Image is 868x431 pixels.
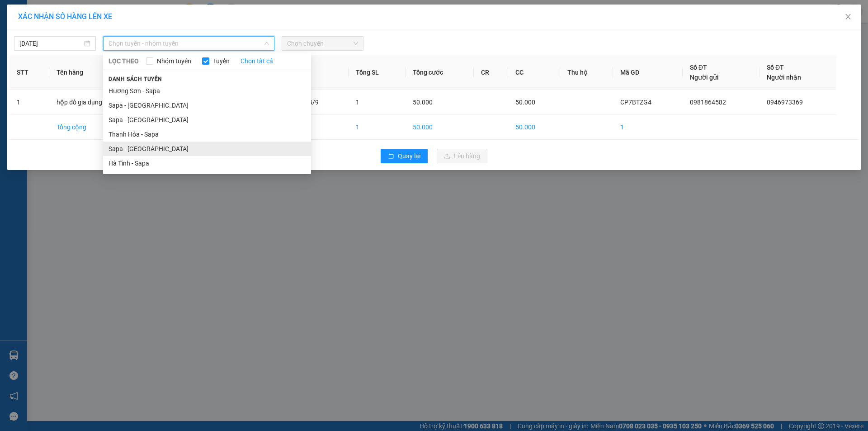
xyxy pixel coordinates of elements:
[620,99,651,106] span: CP7BTZG4
[398,151,420,161] span: Quay lại
[47,52,218,109] h2: VP Nhận: Văn phòng Vinh
[515,99,535,106] span: 50.000
[209,56,233,66] span: Tuyến
[287,37,358,50] span: Chọn chuyến
[103,113,311,127] li: Sapa - [GEOGRAPHIC_DATA]
[103,98,311,113] li: Sapa - [GEOGRAPHIC_DATA]
[356,99,359,106] span: 1
[241,56,273,66] a: Chọn tất cả
[153,56,195,66] span: Nhóm tuyến
[508,115,560,140] td: 50.000
[613,55,682,90] th: Mã GD
[388,153,394,160] span: rollback
[18,12,112,21] span: XÁC NHẬN SỐ HÀNG LÊN XE
[349,55,406,90] th: Tổng SL
[474,55,508,90] th: CR
[264,41,269,46] span: down
[767,99,803,106] span: 0946973369
[103,127,311,142] li: Thanh Hóa - Sapa
[283,55,349,90] th: Ghi chú
[103,75,168,83] span: Danh sách tuyến
[349,115,406,140] td: 1
[767,64,784,71] span: Số ĐT
[381,149,428,163] button: rollbackQuay lại
[413,99,433,106] span: 50.000
[103,84,311,98] li: Hương Sơn - Sapa
[19,38,82,48] input: 15/09/2025
[49,55,141,90] th: Tên hàng
[121,7,218,22] b: [DOMAIN_NAME]
[38,11,136,46] b: [PERSON_NAME] (Vinh - Sapa)
[835,5,861,30] button: Close
[9,90,49,115] td: 1
[406,55,473,90] th: Tổng cước
[5,52,73,67] h2: 16AVL2MB
[690,64,707,71] span: Số ĐT
[844,13,852,20] span: close
[690,74,719,81] span: Người gửi
[103,142,311,156] li: Sapa - [GEOGRAPHIC_DATA]
[767,74,801,81] span: Người nhận
[49,90,141,115] td: hộp đồ gia dụng
[406,115,473,140] td: 50.000
[690,99,726,106] span: 0981864582
[108,37,269,50] span: Chọn tuyến - nhóm tuyến
[613,115,682,140] td: 1
[560,55,613,90] th: Thu hộ
[103,156,311,171] li: Hà Tĩnh - Sapa
[437,149,487,163] button: uploadLên hàng
[508,55,560,90] th: CC
[49,115,141,140] td: Tổng cộng
[9,55,49,90] th: STT
[108,56,139,66] span: LỌC THEO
